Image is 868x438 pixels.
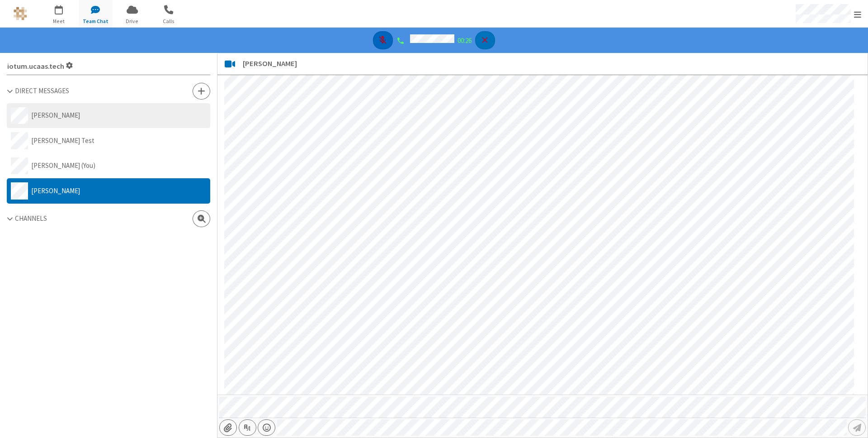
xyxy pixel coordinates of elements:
[475,31,495,50] button: Hangup
[7,128,210,153] button: [PERSON_NAME] Test
[7,153,210,179] button: [PERSON_NAME] (You)
[4,56,77,75] button: Settings
[848,419,866,436] button: Send message
[243,58,297,70] span: [PERSON_NAME]
[7,103,210,129] button: [PERSON_NAME]
[458,36,472,45] span: 00:26
[373,31,495,50] nav: controls
[239,419,256,436] button: Show formatting
[42,17,76,25] span: Meet
[152,17,186,25] span: Calls
[115,17,149,25] span: Drive
[7,178,210,204] button: [PERSON_NAME]
[258,419,275,436] button: Open menu
[7,62,64,71] span: iotum.​ucaas.​tech
[410,34,454,43] span: Caller ID " 16475582642"
[15,214,47,223] span: Channels
[14,7,27,20] img: iotum.​ucaas.​tech
[15,86,69,95] span: Direct Messages
[79,17,113,25] span: Team Chat
[373,31,393,50] button: Unmute
[220,53,241,75] button: Start a meeting
[396,35,407,46] div: Connected / Registered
